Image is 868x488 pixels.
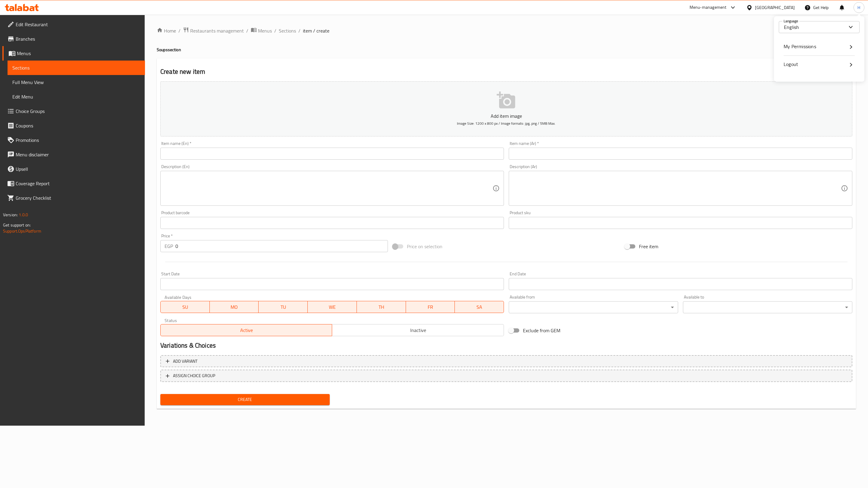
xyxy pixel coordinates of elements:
a: Coverage Report [2,176,145,191]
button: Create [160,394,330,405]
button: FR [406,301,455,313]
input: Please enter product sku [509,217,852,229]
p: EGP [165,242,173,250]
input: Please enter price [175,240,388,252]
h4: Soups section [157,47,856,53]
div: [GEOGRAPHIC_DATA] [755,4,795,11]
span: Branches [16,35,140,42]
span: Menus [17,50,140,57]
span: Price on selection [407,243,442,250]
button: MO [210,301,259,313]
span: TU [261,303,305,311]
a: Sections [8,61,145,75]
span: Edit Restaurant [16,21,140,28]
h2: Variations & Choices [160,341,852,350]
span: Restaurants management [190,27,244,34]
span: MO [212,303,256,311]
a: Choice Groups [2,104,145,118]
a: Promotions [2,133,145,147]
span: Logout [784,60,798,69]
span: SU [163,303,207,311]
button: Inactive [332,324,504,336]
div: ​ [509,301,678,313]
span: ASSIGN CHOICE GROUP [173,372,215,380]
a: Branches [2,32,145,46]
button: SA [455,301,504,313]
span: Menus [258,27,272,34]
div: Menu-management [690,4,727,11]
button: Active [160,324,332,336]
button: Add item imageImage Size: 1200 x 800 px / Image formats: jpg, png / 5MB Max. [160,81,852,136]
button: ASSIGN CHOICE GROUP [160,370,852,382]
span: Grocery Checklist [16,194,140,202]
p: Add item image [170,112,843,120]
span: My Permissions [784,42,816,51]
span: Inactive [335,326,501,335]
span: TH [359,303,404,311]
span: Choice Groups [16,108,140,115]
div: ​ [683,301,852,313]
a: Edit Restaurant [2,17,145,32]
input: Please enter product barcode [160,217,504,229]
nav: breadcrumb [157,27,856,35]
button: TH [357,301,406,313]
span: Version: [3,211,18,219]
button: Add variant [160,355,852,368]
span: Upsell [16,165,140,173]
a: Coupons [2,118,145,133]
button: WE [308,301,357,313]
input: Enter name Ar [509,148,852,160]
input: Enter name En [160,148,504,160]
a: Menus [251,27,272,35]
span: Sections [12,64,140,71]
a: Restaurants management [183,27,244,35]
span: Get support on: [3,221,31,229]
span: Active [163,326,330,335]
button: TU [259,301,308,313]
span: H [857,4,860,11]
a: Full Menu View [8,75,145,89]
span: Exclude from GEM [523,327,560,334]
a: Edit Menu [8,89,145,104]
a: Sections [279,27,296,34]
span: Create [165,396,325,403]
li: / [274,27,276,34]
span: item / create [303,27,329,34]
li: / [298,27,300,34]
li: / [178,27,181,34]
span: Add variant [173,358,197,365]
a: Menu disclaimer [2,147,145,162]
span: Promotions [16,136,140,144]
span: Edit Menu [12,93,140,100]
span: Full Menu View [12,79,140,86]
a: Home [157,27,176,34]
span: 1.0.0 [19,211,28,219]
span: WE [310,303,354,311]
span: Free item [639,243,658,250]
a: Grocery Checklist [2,191,145,205]
span: SA [457,303,502,311]
a: Support.OpsPlatform [3,227,41,235]
span: Coverage Report [16,180,140,187]
a: Upsell [2,162,145,176]
button: SU [160,301,210,313]
span: Image Size: 1200 x 800 px / Image formats: jpg, png / 5MB Max. [457,120,555,127]
li: / [246,27,248,34]
span: Coupons [16,122,140,129]
span: FR [408,303,453,311]
a: Menus [2,46,145,61]
span: Menu disclaimer [16,151,140,158]
h2: Create new item [160,67,852,76]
